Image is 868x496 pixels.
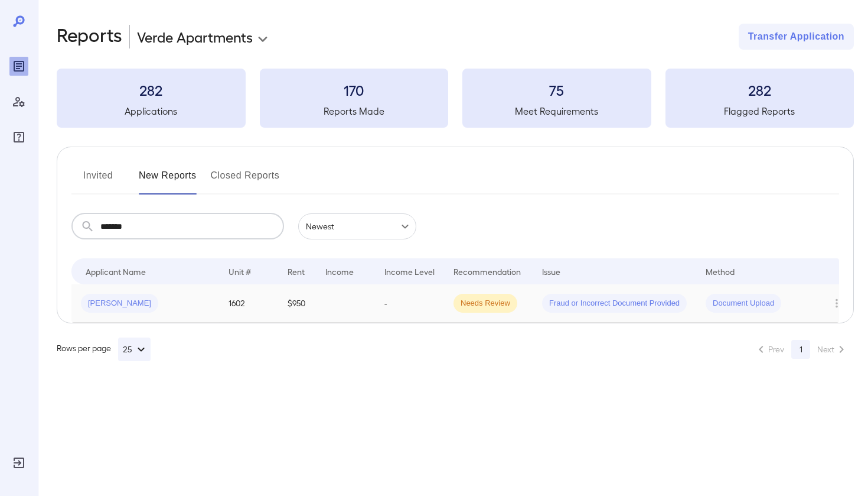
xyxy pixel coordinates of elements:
td: $950 [278,284,316,323]
p: Verde Apartments [137,27,253,46]
nav: pagination navigation [749,340,854,359]
div: Rows per page [57,338,151,361]
button: New Reports [139,166,197,194]
h3: 282 [665,80,854,99]
h5: Applications [57,104,246,118]
div: Rent [288,264,306,278]
div: Unit # [229,264,251,278]
button: Row Actions [827,294,846,313]
span: [PERSON_NAME] [81,298,158,309]
button: Transfer Application [739,24,854,50]
button: Closed Reports [211,166,280,194]
h3: 282 [57,80,246,99]
span: Fraud or Incorrect Document Provided [542,298,687,309]
div: Manage Users [9,92,28,111]
h2: Reports [57,24,122,50]
div: Recommendation [453,264,521,278]
h5: Reports Made [260,104,449,118]
div: Income [325,264,354,278]
h3: 75 [462,80,651,99]
h3: 170 [260,80,449,99]
div: Log Out [9,453,28,472]
div: Reports [9,57,28,76]
span: Document Upload [706,298,781,309]
h5: Meet Requirements [462,104,651,118]
div: FAQ [9,128,28,147]
div: Income Level [384,264,435,278]
td: 1602 [219,284,278,323]
td: - [375,284,444,323]
span: Needs Review [453,298,517,309]
button: 25 [118,338,151,361]
div: Applicant Name [86,264,146,278]
div: Newest [298,213,416,239]
button: page 1 [791,340,810,359]
button: Invited [71,166,125,194]
summary: 282Applications170Reports Made75Meet Requirements282Flagged Reports [57,69,854,128]
div: Method [706,264,735,278]
h5: Flagged Reports [665,104,854,118]
div: Issue [542,264,561,278]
